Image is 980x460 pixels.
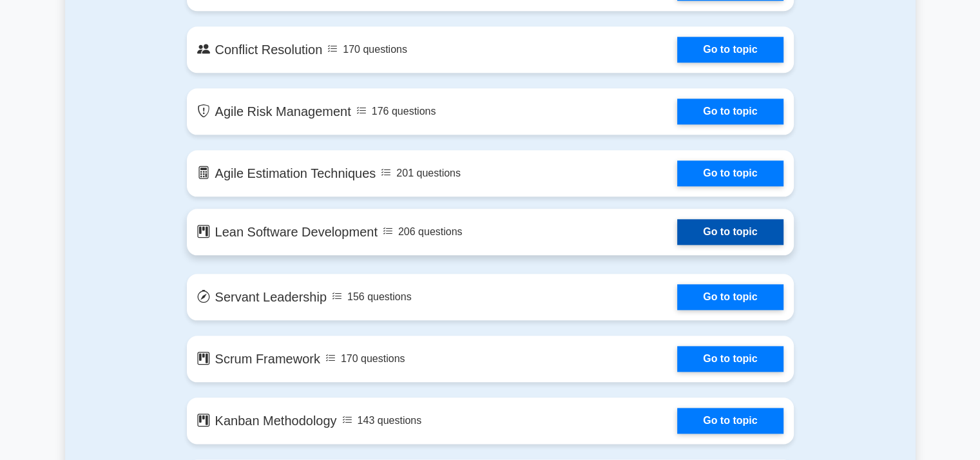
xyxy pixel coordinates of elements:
a: Go to topic [677,99,783,124]
a: Go to topic [677,37,783,62]
a: Go to topic [677,160,783,186]
a: Go to topic [677,408,783,434]
a: Go to topic [677,219,783,245]
a: Go to topic [677,346,783,372]
a: Go to topic [677,284,783,310]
